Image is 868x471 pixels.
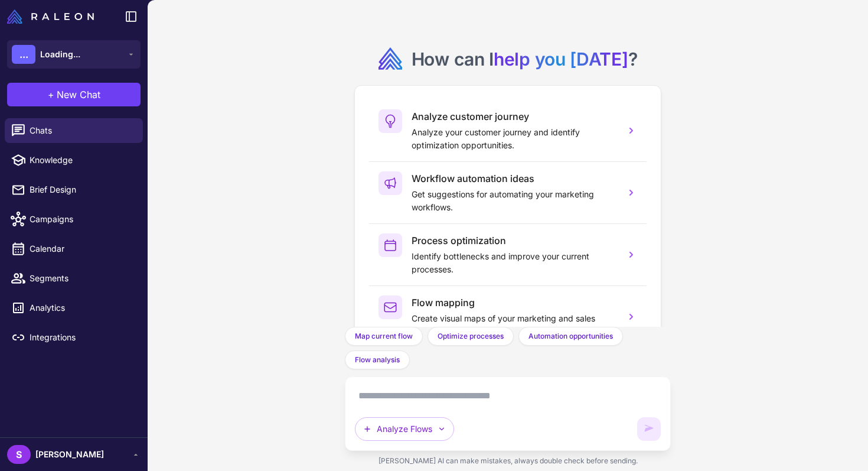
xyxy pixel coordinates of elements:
button: Map current flow [345,327,423,346]
button: Automation opportunities [518,327,623,346]
button: ...Loading... [7,40,141,69]
span: New Chat [57,87,100,102]
div: S [7,445,31,464]
span: Segments [30,272,133,285]
a: Campaigns [5,207,143,232]
a: Knowledge [5,148,143,173]
span: Calendar [30,242,133,255]
h3: Flow mapping [412,295,615,310]
button: +New Chat [7,83,141,106]
span: Chats [30,124,133,137]
span: Analytics [30,301,133,314]
a: Brief Design [5,177,143,202]
span: Map current flow [355,331,413,342]
h3: Process optimization [412,233,615,248]
span: help you [DATE] [494,48,628,70]
span: Optimize processes [438,331,504,342]
p: Get suggestions for automating your marketing workflows. [412,188,615,214]
span: + [48,87,54,102]
span: [PERSON_NAME] [35,448,104,461]
span: Automation opportunities [528,331,613,342]
span: Campaigns [30,213,133,226]
a: Raleon Logo [7,9,99,24]
h2: How can I ? [412,47,638,71]
p: Identify bottlenecks and improve your current processes. [412,250,615,276]
p: Analyze your customer journey and identify optimization opportunities. [412,126,615,152]
a: Integrations [5,325,143,350]
div: [PERSON_NAME] AI can make mistakes, always double check before sending. [345,451,670,471]
img: Raleon Logo [7,9,94,24]
button: Flow analysis [345,350,410,369]
span: Loading... [40,48,80,61]
a: Analytics [5,295,143,320]
span: Integrations [30,331,133,344]
a: Chats [5,118,143,143]
p: Create visual maps of your marketing and sales processes. [412,312,615,338]
span: Flow analysis [355,355,400,365]
a: Calendar [5,236,143,261]
button: Optimize processes [428,327,514,346]
span: Brief Design [30,183,133,196]
a: Segments [5,266,143,291]
div: ... [12,45,35,64]
span: Knowledge [30,154,133,167]
h3: Workflow automation ideas [412,171,615,186]
button: Analyze Flows [355,417,454,441]
h3: Analyze customer journey [412,109,615,124]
